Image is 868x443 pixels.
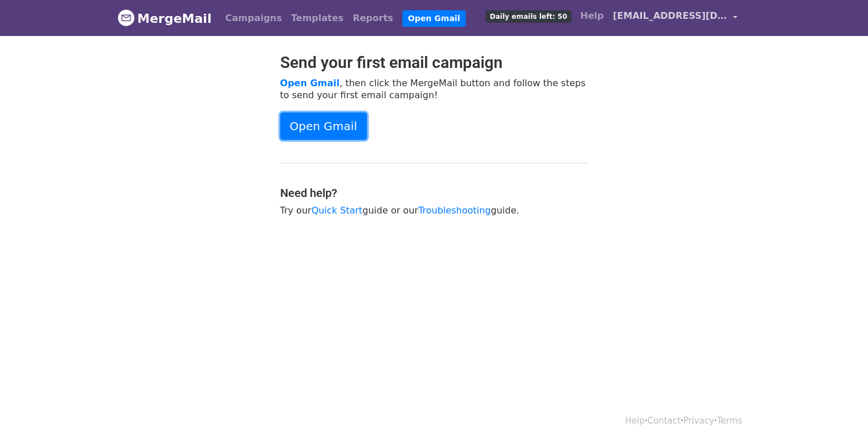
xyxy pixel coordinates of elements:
iframe: Chat Widget [811,388,868,443]
span: Daily emails left: 50 [486,10,571,23]
a: Campaigns [221,7,286,30]
a: Quick Start [312,205,362,216]
a: Open Gmail [280,112,367,140]
a: Templates [286,7,348,30]
a: Contact [647,416,680,426]
a: Terms [717,416,742,426]
a: Help [576,5,608,27]
p: , then click the MergeMail button and follow the steps to send your first email campaign! [280,77,588,101]
p: Try our guide or our guide. [280,204,588,216]
a: MergeMail [118,6,212,30]
a: Open Gmail [280,78,340,88]
a: Open Gmail [402,10,466,27]
a: Privacy [683,416,714,426]
a: Help [625,416,644,426]
a: Troubleshooting [418,205,491,216]
a: Reports [348,7,398,30]
h4: Need help? [280,186,588,200]
a: Daily emails left: 50 [481,5,575,27]
img: MergeMail logo [118,9,135,26]
a: [EMAIL_ADDRESS][DOMAIN_NAME] [608,5,742,31]
h2: Send your first email campaign [280,53,588,73]
span: [EMAIL_ADDRESS][DOMAIN_NAME] [613,9,727,23]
